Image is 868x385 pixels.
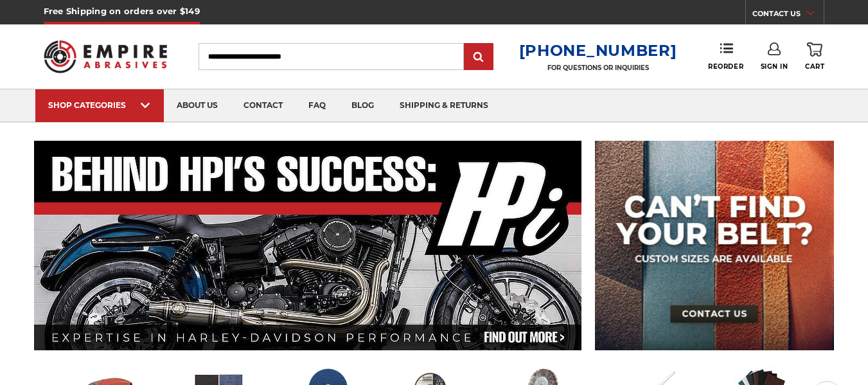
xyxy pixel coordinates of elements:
[164,89,231,122] a: about us
[708,62,743,71] span: Reorder
[805,62,824,71] span: Cart
[519,64,677,72] p: FOR QUESTIONS OR INQUIRIES
[752,6,824,24] a: CONTACT US
[34,141,582,350] img: Banner for an interview featuring Horsepower Inc who makes Harley performance upgrades featured o...
[519,41,677,60] a: [PHONE_NUMBER]
[466,44,492,70] input: Submit
[48,100,151,110] div: SHOP CATEGORIES
[339,89,387,122] a: blog
[387,89,501,122] a: shipping & returns
[708,42,743,70] a: Reorder
[805,42,824,71] a: Cart
[761,62,788,71] span: Sign In
[296,89,339,122] a: faq
[44,32,167,80] img: Empire Abrasives
[595,141,834,350] img: promo banner for custom belts.
[231,89,296,122] a: contact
